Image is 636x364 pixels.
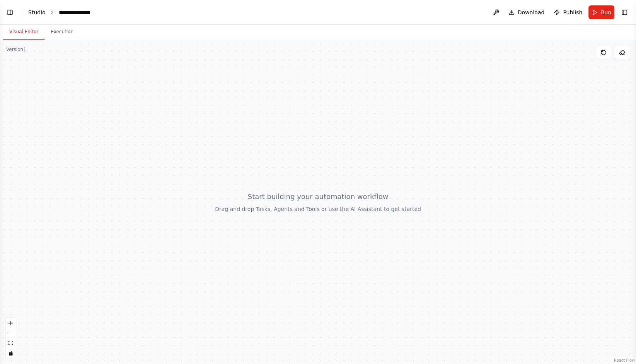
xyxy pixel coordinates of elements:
button: Show left sidebar [5,7,15,18]
button: Publish [551,5,585,19]
button: Visual Editor [3,24,44,40]
div: React Flow controls [6,318,16,358]
span: Run [601,9,611,16]
span: Publish [563,9,582,16]
nav: breadcrumb [28,9,97,16]
button: Execution [44,24,80,40]
button: fit view [6,338,16,348]
button: Download [505,5,548,19]
div: Version 1 [6,46,26,53]
button: Show right sidebar [619,7,630,18]
span: Download [518,9,545,16]
button: Run [588,5,614,19]
a: React Flow attribution [614,358,635,362]
button: zoom in [6,318,16,328]
button: zoom out [6,328,16,338]
a: Studio [28,9,46,15]
button: toggle interactivity [6,348,16,358]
